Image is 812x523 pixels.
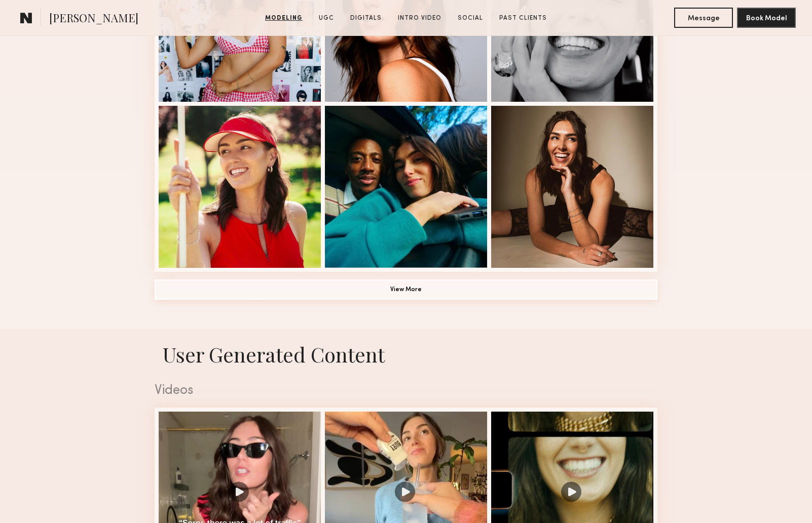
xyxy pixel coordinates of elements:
[146,341,666,368] h1: User Generated Content
[737,8,796,28] button: Book Model
[346,14,386,23] a: Digitals
[49,10,138,28] span: [PERSON_NAME]
[261,14,307,23] a: Modeling
[454,14,487,23] a: Social
[155,384,657,397] div: Videos
[315,14,338,23] a: UGC
[737,13,796,22] a: Book Model
[674,8,733,28] button: Message
[394,14,446,23] a: Intro Video
[495,14,551,23] a: Past Clients
[155,279,657,300] button: View More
